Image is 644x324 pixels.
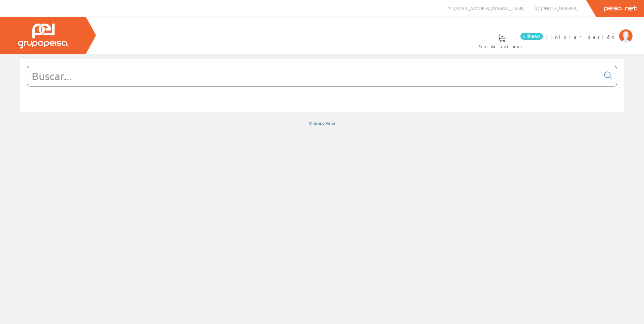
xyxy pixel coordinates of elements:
span: Iniciar sesión [550,33,616,40]
span: [PHONE_NUMBER] [541,5,578,11]
span: [EMAIL_ADDRESS][DOMAIN_NAME] [454,5,524,11]
a: Iniciar sesión [550,28,633,34]
input: Buscar... [27,66,600,86]
div: © Grupo Peisa [20,120,624,126]
span: Pedido actual [479,43,524,50]
img: Grupo Peisa [18,24,68,48]
span: 0 línea/s [520,33,543,40]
